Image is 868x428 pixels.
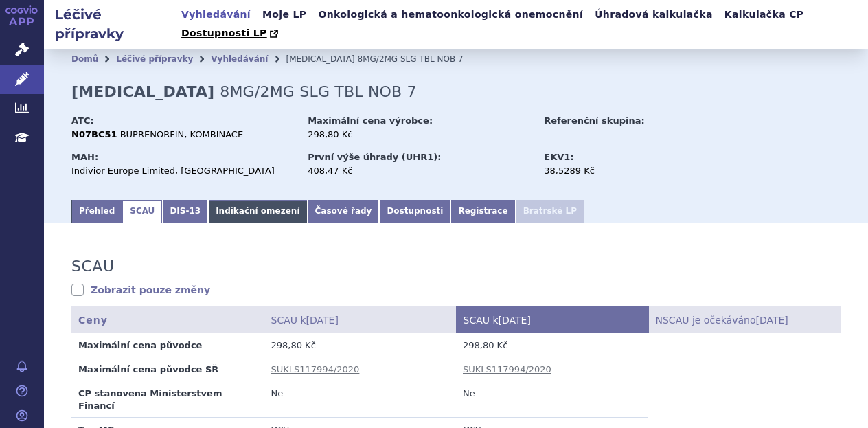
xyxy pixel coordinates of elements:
[71,306,264,333] th: Ceny
[315,5,588,24] a: Onkologická a hematoonkologická onemocnění
[264,333,456,357] td: 298,80 Kč
[456,333,648,357] td: 298,80 Kč
[78,364,218,374] strong: Maximální cena původce SŘ
[463,364,551,374] a: SUKLS117994/2020
[308,165,531,177] div: 408,47 Kč
[71,83,214,100] strong: [MEDICAL_DATA]
[78,340,202,350] strong: Maximální cena původce
[544,165,698,177] div: 38,5289 Kč
[71,54,98,64] a: Domů
[71,165,295,177] div: Indivior Europe Limited, [GEOGRAPHIC_DATA]
[78,388,222,411] strong: CP stanovena Ministerstvem Financí
[544,152,573,162] strong: EKV1:
[648,306,841,333] th: NSCAU je očekáváno
[308,128,531,141] div: 298,80 Kč
[271,364,360,374] a: SUKLS117994/2020
[264,306,456,333] th: SCAU k
[308,152,441,162] strong: První výše úhrady (UHR1):
[44,5,177,43] h2: Léčivé přípravky
[499,315,531,326] span: [DATE]
[308,115,433,126] strong: Maximální cena výrobce:
[177,5,255,24] a: Vyhledávání
[71,283,210,297] a: Zobrazit pouze změny
[258,5,310,24] a: Moje LP
[181,27,267,38] span: Dostupnosti LP
[450,200,515,223] a: Registrace
[379,200,450,223] a: Dostupnosti
[220,83,417,100] span: 8MG/2MG SLG TBL NOB 7
[122,200,162,223] a: SCAU
[120,129,244,139] span: BUPRENORFIN, KOMBINACE
[71,152,98,162] strong: MAH:
[211,54,268,64] a: Vyhledávání
[71,200,122,223] a: Přehled
[358,54,464,64] span: 8MG/2MG SLG TBL NOB 7
[308,200,380,223] a: Časové řady
[755,315,788,326] span: [DATE]
[286,54,354,64] span: [MEDICAL_DATA]
[208,200,307,223] a: Indikační omezení
[456,381,648,418] td: Ne
[116,54,193,64] a: Léčivé přípravky
[162,200,208,223] a: DIS-13
[544,115,644,126] strong: Referenční skupina:
[71,258,114,275] h3: SCAU
[71,129,117,139] strong: N07BC51
[306,315,339,326] span: [DATE]
[177,24,285,43] a: Dostupnosti LP
[456,306,648,333] th: SCAU k
[544,128,698,141] div: -
[264,381,456,418] td: Ne
[71,115,94,126] strong: ATC:
[720,5,808,24] a: Kalkulačka CP
[591,5,717,24] a: Úhradová kalkulačka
